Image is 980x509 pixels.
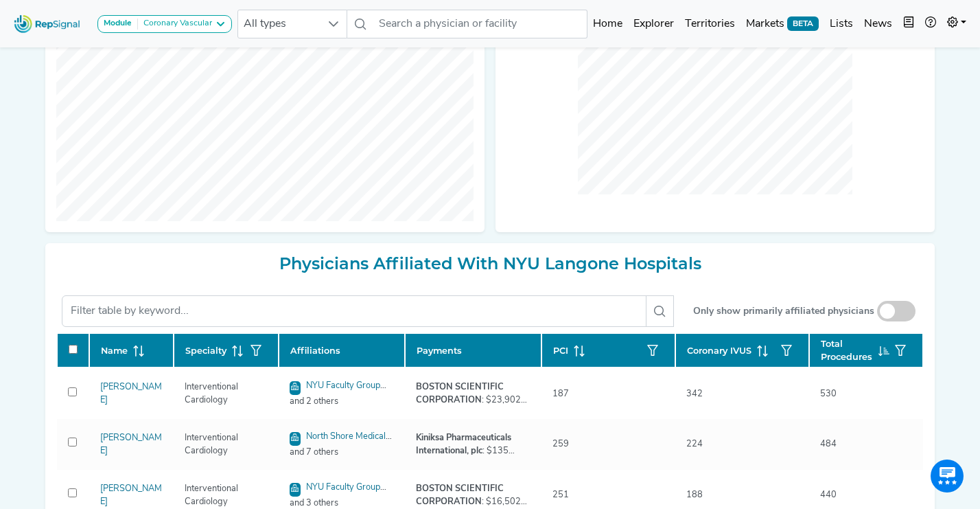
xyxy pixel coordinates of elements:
div: 187 [544,387,577,400]
div: : $16,502 [416,482,530,508]
a: North Shore Medical Group [290,432,393,457]
div: : $135 [416,431,530,457]
span: Name [101,344,128,357]
a: [PERSON_NAME] [100,484,162,506]
a: NYU Faculty Group Practice [290,381,387,406]
span: Payments [417,344,462,357]
div: Interventional Cardiology [176,431,275,457]
button: Intel Book [898,10,920,38]
strong: BOSTON SCIENTIFIC CORPORATION [416,484,504,506]
div: Interventional Cardiology [176,482,275,508]
input: Search a physician or facility [373,10,588,38]
input: Filter table by keyword... [62,295,646,327]
strong: BOSTON SCIENTIFIC CORPORATION [416,383,504,405]
a: NYU Faculty Group Practice [290,483,387,508]
a: Home [587,10,628,38]
span: BETA [787,16,819,30]
a: [PERSON_NAME] [100,383,162,405]
span: PCI [553,344,568,357]
span: All types [238,10,320,38]
div: 440 [812,488,845,501]
div: 530 [812,387,845,400]
button: ModuleCoronary Vascular [97,15,232,33]
small: Only show primarily affiliated physicians [693,304,874,319]
div: : $23,902 [416,381,530,407]
div: 188 [678,488,711,501]
a: MarketsBETA [740,10,824,38]
div: 259 [544,438,577,451]
a: [PERSON_NAME] [100,433,162,455]
span: Coronary IVUS [687,344,751,357]
div: 224 [678,438,711,451]
strong: Kiniksa Pharmaceuticals International, plc [416,433,511,455]
span: and 2 others [281,395,403,408]
div: Coronary Vascular [138,19,212,30]
a: Explorer [628,10,679,38]
strong: Module [104,19,132,27]
div: 251 [544,488,577,501]
a: News [859,10,898,38]
div: Interventional Cardiology [176,381,275,407]
span: Total Procedures [821,337,873,363]
span: and 7 others [281,446,403,459]
span: Affiliations [290,344,340,357]
a: Lists [824,10,859,38]
span: Specialty [185,344,226,357]
h2: Physicians Affiliated With NYU Langone Hospitals [56,254,924,274]
div: 484 [812,438,845,451]
div: 342 [678,387,711,400]
a: Territories [679,10,740,38]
